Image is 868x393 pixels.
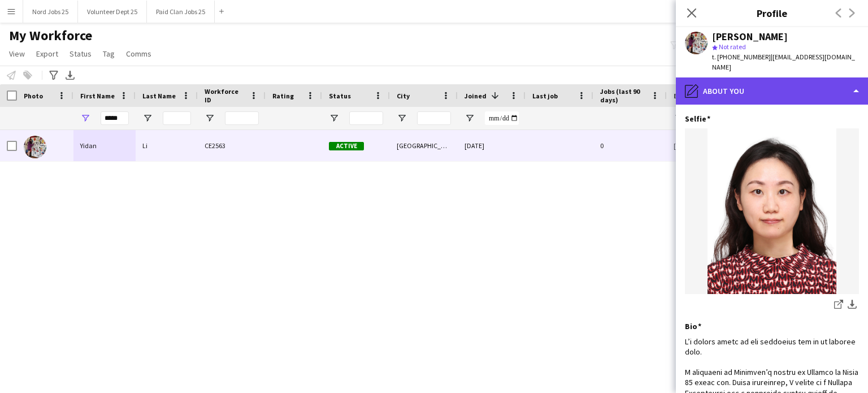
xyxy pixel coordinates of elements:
[417,111,451,125] input: City Filter Input
[80,92,115,100] span: First Name
[676,77,868,105] div: About you
[121,46,156,61] a: Comms
[225,111,259,125] input: Workforce ID Filter Input
[349,111,383,125] input: Status Filter Input
[65,46,96,61] a: Status
[674,92,692,100] span: Email
[593,130,667,161] div: 0
[36,49,58,59] span: Export
[329,142,364,150] span: Active
[9,49,25,59] span: View
[205,87,245,104] span: Workforce ID
[23,1,78,23] button: Nord Jobs 25
[63,68,77,82] app-action-btn: Export XLSX
[142,113,153,123] button: Open Filter Menu
[126,49,151,59] span: Comms
[98,46,119,61] a: Tag
[32,46,63,61] a: Export
[80,113,90,123] button: Open Filter Menu
[24,136,46,158] img: Yidan Li
[485,111,519,125] input: Joined Filter Input
[5,46,29,61] a: View
[103,49,115,59] span: Tag
[685,114,710,124] h3: Selfie
[712,32,788,42] div: [PERSON_NAME]
[685,321,701,331] h3: Bio
[397,113,407,123] button: Open Filter Menu
[719,42,746,51] span: Not rated
[9,27,92,44] span: My Workforce
[24,92,43,100] span: Photo
[712,53,771,61] span: t. [PHONE_NUMBER]
[685,128,859,294] img: IMG_9597.jpeg
[142,92,176,100] span: Last Name
[73,130,136,161] div: Yidan
[532,92,558,100] span: Last job
[458,130,526,161] div: [DATE]
[147,1,215,23] button: Paid Clan Jobs 25
[329,92,351,100] span: Status
[70,49,92,59] span: Status
[47,68,60,82] app-action-btn: Advanced filters
[78,1,147,23] button: Volunteer Dept 25
[163,111,191,125] input: Last Name Filter Input
[397,92,410,100] span: City
[136,130,198,161] div: Li
[101,111,129,125] input: First Name Filter Input
[205,113,215,123] button: Open Filter Menu
[674,113,684,123] button: Open Filter Menu
[329,113,339,123] button: Open Filter Menu
[712,53,855,71] span: | [EMAIL_ADDRESS][DOMAIN_NAME]
[676,6,868,20] h3: Profile
[465,92,487,100] span: Joined
[198,130,266,161] div: CE2563
[272,92,294,100] span: Rating
[600,87,646,104] span: Jobs (last 90 days)
[465,113,475,123] button: Open Filter Menu
[390,130,458,161] div: [GEOGRAPHIC_DATA]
